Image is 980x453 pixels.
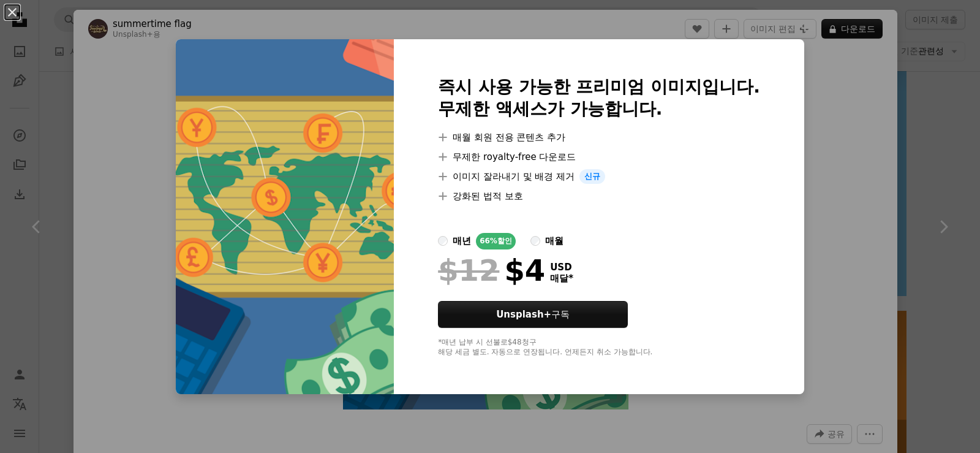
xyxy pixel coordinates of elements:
[438,189,760,204] li: 강화된 법적 보호
[438,254,499,286] span: $12
[176,39,394,394] img: premium_vector-1728423834293-60a49bca2fe6
[438,150,760,164] li: 무제한 royalty-free 다운로드
[438,169,760,184] li: 이미지 잘라내기 및 배경 제거
[438,130,760,145] li: 매월 회원 전용 콘텐츠 추가
[530,236,540,246] input: 매월
[550,262,573,273] span: USD
[438,301,628,328] button: Unsplash+구독
[438,338,760,357] div: *매년 납부 시 선불로 $48 청구 해당 세금 별도. 자동으로 연장됩니다. 언제든지 취소 가능합니다.
[476,233,516,249] div: 66% 할인
[453,234,471,248] div: 매년
[438,254,545,286] div: $4
[438,76,760,120] h2: 즉시 사용 가능한 프리미엄 이미지입니다. 무제한 액세스가 가능합니다.
[579,169,605,184] span: 신규
[545,234,563,248] div: 매월
[496,309,551,320] strong: Unsplash+
[438,236,448,246] input: 매년66%할인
